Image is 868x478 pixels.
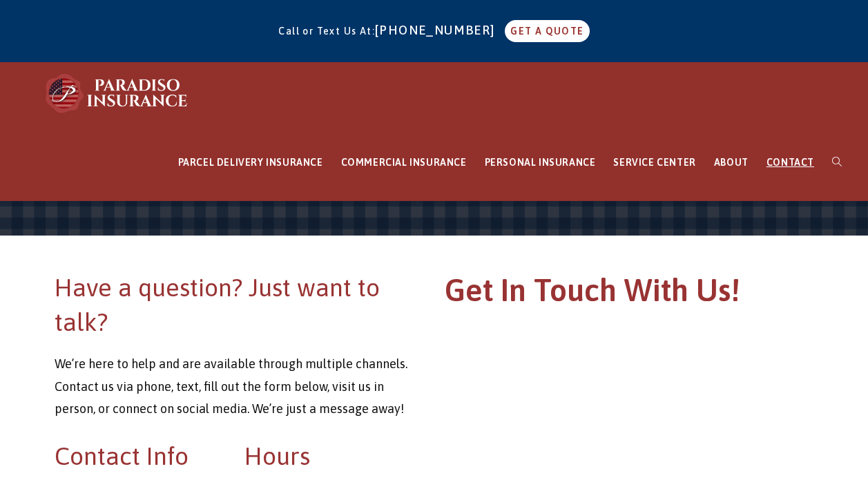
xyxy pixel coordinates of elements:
span: PERSONAL INSURANCE [485,157,596,168]
a: SERVICE CENTER [604,124,704,201]
h2: Hours [244,439,414,473]
a: ABOUT [705,124,758,201]
a: PERSONAL INSURANCE [476,124,605,201]
span: Call or Text Us At: [278,26,375,37]
span: COMMERCIAL INSURANCE [341,157,467,168]
h1: Get In Touch With Us! [445,270,805,318]
a: COMMERCIAL INSURANCE [332,124,476,201]
img: Paradiso Insurance [41,73,193,114]
span: ABOUT [714,157,749,168]
h2: Contact Info [55,439,224,473]
a: GET A QUOTE [505,20,589,42]
a: PARCEL DELIVERY INSURANCE [169,124,332,201]
span: CONTACT [766,157,814,168]
span: SERVICE CENTER [613,157,695,168]
p: We’re here to help and are available through multiple channels. Contact us via phone, text, fill ... [55,353,415,420]
span: PARCEL DELIVERY INSURANCE [178,157,323,168]
a: [PHONE_NUMBER] [375,23,502,37]
a: CONTACT [758,124,823,201]
h2: Have a question? Just want to talk? [55,270,415,340]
